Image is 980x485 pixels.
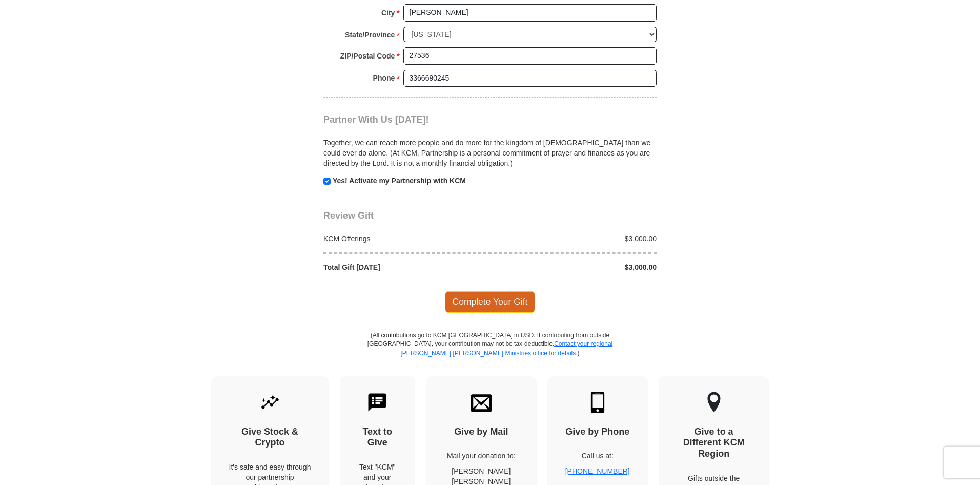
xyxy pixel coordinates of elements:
h4: Give by Mail [444,426,519,438]
div: $3,000.00 [490,262,662,273]
a: Contact your regional [PERSON_NAME] [PERSON_NAME] Ministries office for details. [400,340,612,356]
h4: Give Stock & Crypto [229,426,311,449]
strong: Phone [373,71,395,85]
h4: Give by Phone [565,426,630,438]
a: [PHONE_NUMBER] [565,467,630,475]
p: Mail your donation to: [444,451,519,461]
h4: Give to a Different KCM Region [677,426,751,460]
span: Complete Your Gift [445,291,536,313]
img: give-by-stock.svg [259,392,281,413]
strong: ZIP/Postal Code [340,49,395,63]
img: other-region [707,392,721,413]
strong: State/Province [345,28,395,42]
img: mobile.svg [587,392,608,413]
p: Call us at: [565,451,630,461]
img: text-to-give.svg [366,392,388,413]
div: Total Gift [DATE] [318,262,491,273]
strong: Yes! Activate my Partnership with KCM [333,177,466,185]
strong: City [381,6,395,20]
span: Partner With Us [DATE]! [323,114,429,125]
img: envelope.svg [471,392,492,413]
h4: Text to Give [358,426,398,449]
span: Review Gift [323,210,374,221]
div: $3,000.00 [490,234,662,244]
p: (All contributions go to KCM [GEOGRAPHIC_DATA] in USD. If contributing from outside [GEOGRAPHIC_D... [367,331,613,376]
div: KCM Offerings [318,234,491,244]
p: Together, we can reach more people and do more for the kingdom of [DEMOGRAPHIC_DATA] than we coul... [323,138,657,168]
